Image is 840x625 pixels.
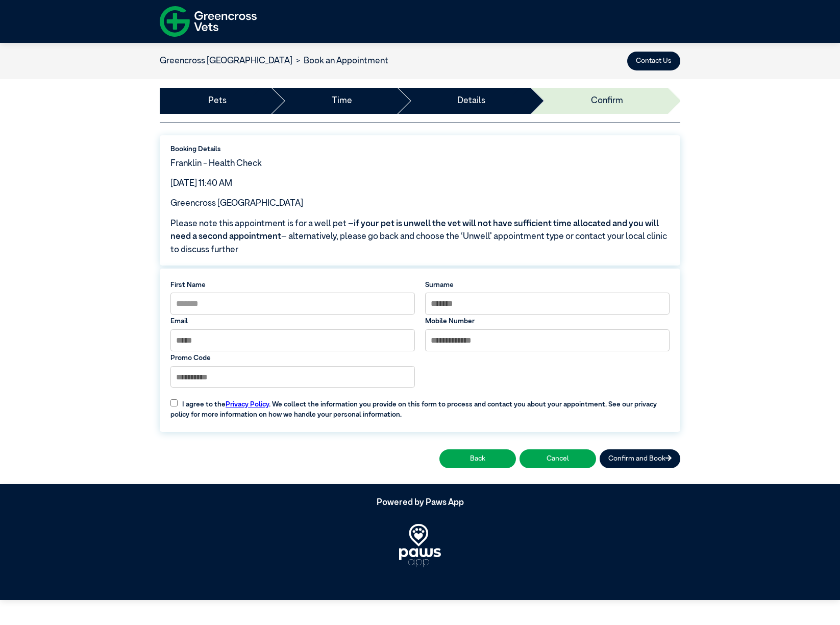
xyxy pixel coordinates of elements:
span: Please note this appointment is for a well pet – – alternatively, please go back and choose the ‘... [170,218,670,257]
a: Pets [208,94,227,108]
label: Email [170,316,415,326]
span: if your pet is unwell the vet will not have sufficient time allocated and you will need a second ... [170,220,659,242]
span: Greencross [GEOGRAPHIC_DATA] [170,199,303,208]
label: Mobile Number [425,316,670,326]
button: Contact Us [627,52,680,70]
img: f-logo [160,3,257,40]
span: Franklin - Health Check [170,159,262,168]
a: Time [332,94,352,108]
a: Details [457,94,485,108]
h5: Powered by Paws App [160,498,680,508]
button: Confirm and Book [600,449,680,468]
a: Greencross [GEOGRAPHIC_DATA] [160,57,292,65]
label: Booking Details [170,144,670,154]
label: Surname [425,280,670,290]
label: First Name [170,280,415,290]
img: PawsApp [399,524,441,567]
button: Cancel [520,449,596,468]
span: [DATE] 11:40 AM [170,179,232,188]
a: Privacy Policy [226,401,269,408]
button: Back [439,449,516,468]
input: I agree to thePrivacy Policy. We collect the information you provide on this form to process and ... [170,399,178,406]
nav: breadcrumb [160,55,388,68]
label: I agree to the . We collect the information you provide on this form to process and contact you a... [165,392,675,420]
li: Book an Appointment [292,55,388,68]
label: Promo Code [170,353,415,363]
